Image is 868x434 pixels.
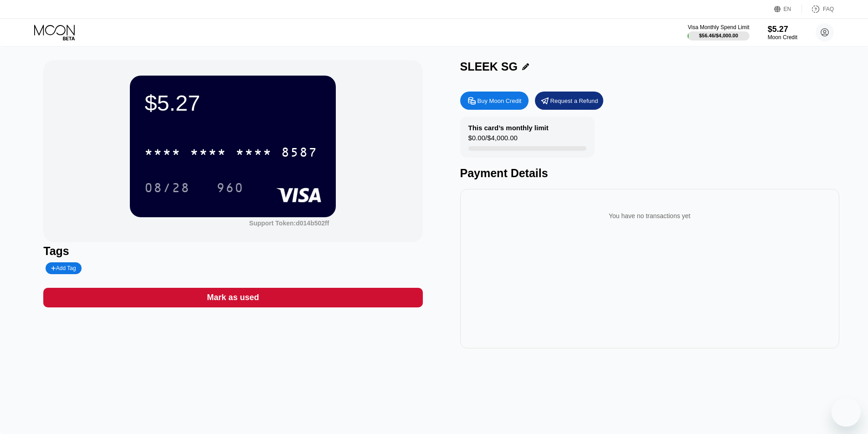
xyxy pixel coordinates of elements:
div: Request a Refund [535,92,603,110]
div: $5.27 [144,90,321,116]
div: 960 [216,182,244,196]
div: Add Tag [46,262,81,274]
div: This card’s monthly limit [468,124,549,132]
div: $0.00 / $4,000.00 [468,134,518,146]
div: FAQ [802,5,834,14]
div: Visa Monthly Spend Limit$56.46/$4,000.00 [688,24,749,41]
div: SLEEK SG [460,60,518,73]
div: Add Tag [51,265,76,271]
div: Mark as used [43,288,422,307]
div: Tags [43,245,422,258]
div: 8587 [281,146,318,161]
div: $56.46 / $4,000.00 [699,33,738,38]
div: Moon Credit [768,34,797,41]
div: Buy Moon Credit [478,97,522,105]
div: Support Token:d014b502ff [249,220,329,227]
div: $5.27Moon Credit [768,25,797,41]
div: Request a Refund [550,97,598,105]
div: $5.27 [768,25,797,34]
div: FAQ [823,6,834,12]
div: Mark as used [207,292,259,303]
div: You have no transactions yet [467,203,832,229]
div: EN [774,5,802,14]
div: Buy Moon Credit [460,92,529,110]
div: Payment Details [460,167,839,180]
div: Support Token: d014b502ff [249,220,329,227]
div: Visa Monthly Spend Limit [688,24,749,31]
iframe: Button to launch messaging window [832,398,861,427]
div: 08/28 [138,176,197,199]
div: 08/28 [144,182,190,196]
div: 960 [210,176,251,199]
div: EN [784,6,791,12]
